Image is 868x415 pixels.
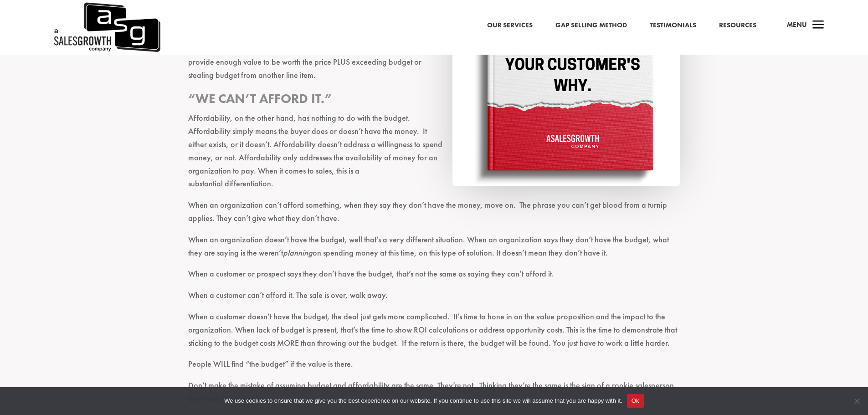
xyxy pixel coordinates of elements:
[188,289,680,310] p: When a customer can’t afford it. The sale is over, walk away.
[188,30,680,90] p: When a buyer doesn’t have the budget, if you want to get the sale, the solution not only has to p...
[650,20,696,31] a: Testimonials
[719,20,756,31] a: Resources
[487,20,533,31] a: Our Services
[809,16,827,35] span: a
[188,379,680,414] p: Don’t make the mistake of assuming budget and affordability are the same. They’re not. Thinking t...
[188,310,680,358] p: When a customer doesn’t have the budget, the deal just gets more complicated. It’s time to hone i...
[188,233,680,268] p: When an organization doesn’t have the budget, well that’s a very different situation. When an org...
[627,394,644,408] button: Ok
[188,267,680,289] p: When a customer or prospect says they don’t have the budget, that’s not the same as saying they c...
[224,396,622,405] span: We use cookies to ensure that we give you the best experience on our website. If you continue to ...
[787,20,807,29] span: Menu
[283,247,313,258] em: planning
[188,358,680,379] p: People WILL find “the budget” if the value is there.
[188,112,680,199] p: Affordability, on the other hand, has nothing to do with the budget. Affordability simply means t...
[188,199,680,233] p: When an organization can’t afford something, when they say they don’t have the money, move on. Th...
[555,20,627,31] a: Gap Selling Method
[188,90,680,112] h3: “We can’t afford it.”
[852,396,861,405] span: No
